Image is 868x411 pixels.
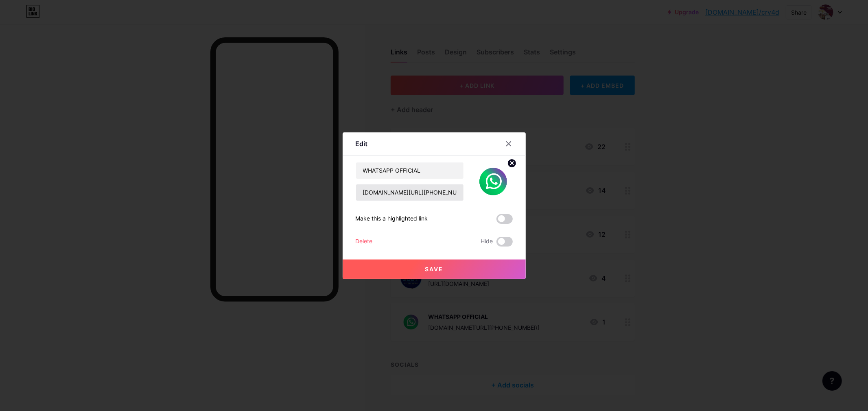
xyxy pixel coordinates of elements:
[356,184,464,201] input: URL
[343,260,526,279] button: Save
[356,139,368,149] div: Edit
[474,162,513,201] img: link_thumbnail
[356,237,373,247] div: Delete
[356,162,464,179] input: Title
[356,214,428,224] div: Make this a highlighted link
[481,237,493,247] span: Hide
[425,266,443,273] span: Save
